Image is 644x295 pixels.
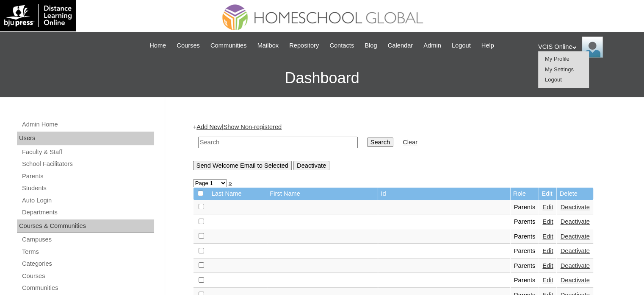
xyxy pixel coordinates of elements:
[293,161,329,170] input: Deactivate
[452,41,471,51] span: Logout
[511,273,539,288] td: Parents
[560,218,589,225] a: Deactivate
[21,171,154,182] a: Parents
[21,258,154,269] a: Categories
[560,277,589,284] a: Deactivate
[384,41,417,51] a: Calendar
[145,41,170,51] a: Home
[21,195,154,206] a: Auto Login
[4,59,640,97] h3: Dashboard
[538,37,636,58] div: VCIS Online
[223,124,282,130] a: Show Non-registered
[542,247,553,254] a: Edit
[196,124,221,130] a: Add New
[545,66,574,73] a: My Settings
[378,188,510,200] td: Id
[481,41,494,51] span: Help
[511,215,539,229] td: Parents
[21,207,154,218] a: Departments
[229,180,232,186] a: »
[557,188,593,200] td: Delete
[257,41,279,51] span: Mailbox
[21,183,154,194] a: Students
[21,147,154,157] a: Faculty & Staff
[253,41,283,51] a: Mailbox
[21,119,154,130] a: Admin Home
[209,188,267,200] td: Last Name
[448,41,475,51] a: Logout
[329,41,354,51] span: Contacts
[17,219,154,233] div: Courses & Communities
[560,204,589,211] a: Deactivate
[21,247,154,257] a: Terms
[198,137,358,148] input: Search
[365,41,377,51] span: Blog
[21,283,154,293] a: Communities
[210,41,247,51] span: Communities
[542,233,553,240] a: Edit
[560,262,589,269] a: Deactivate
[511,230,539,244] td: Parents
[560,233,589,240] a: Deactivate
[21,234,154,245] a: Campuses
[193,123,612,170] div: + |
[545,56,569,62] a: My Profile
[172,41,204,51] a: Courses
[511,188,539,200] td: Role
[539,188,556,200] td: Edit
[477,41,498,51] a: Help
[511,200,539,215] td: Parents
[542,277,553,284] a: Edit
[560,247,589,254] a: Deactivate
[21,271,154,281] a: Courses
[17,132,154,145] div: Users
[423,41,441,51] span: Admin
[545,76,562,83] a: Logout
[511,244,539,258] td: Parents
[193,161,292,170] input: Send Welcome Email to Selected
[177,41,200,51] span: Courses
[388,41,413,51] span: Calendar
[542,262,553,269] a: Edit
[21,159,154,169] a: School Facilitators
[206,41,251,51] a: Communities
[360,41,381,51] a: Blog
[511,259,539,273] td: Parents
[419,41,445,51] a: Admin
[542,218,553,225] a: Edit
[542,204,553,211] a: Edit
[4,4,72,27] img: logo-white.png
[403,139,417,146] a: Clear
[149,41,166,51] span: Home
[367,138,393,147] input: Search
[325,41,358,51] a: Contacts
[582,37,603,58] img: VCIS Online Admin
[289,41,319,51] span: Repository
[285,41,323,51] a: Repository
[267,188,378,200] td: First Name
